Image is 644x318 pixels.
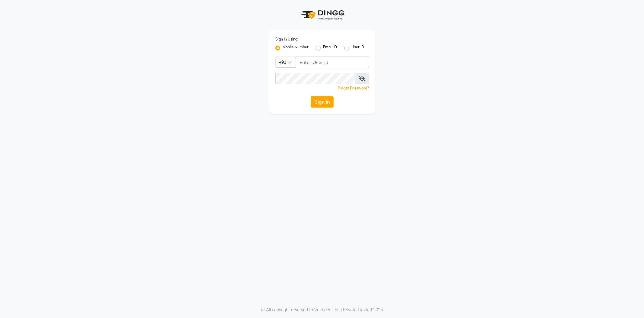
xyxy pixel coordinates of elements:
label: Email ID [323,44,337,52]
img: logo1.svg [298,6,346,24]
label: User ID [351,44,364,52]
label: Sign In Using: [275,37,298,42]
a: Forgot Password? [338,86,369,90]
label: Mobile Number [283,44,309,52]
button: Sign In [311,96,334,108]
input: Username [275,73,355,84]
input: Username [296,57,369,68]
